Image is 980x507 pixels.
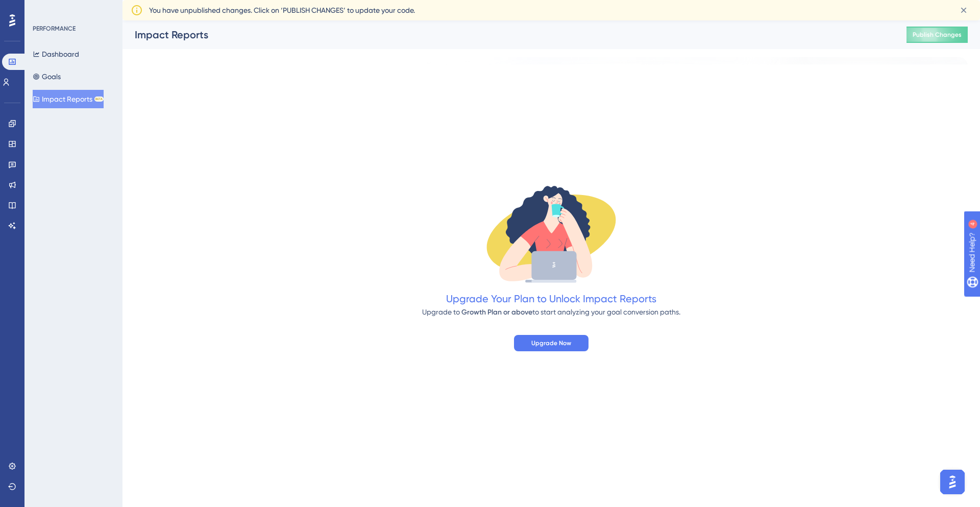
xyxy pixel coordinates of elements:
div: 4 [71,5,74,13]
button: Goals [33,67,61,86]
span: Upgrade Your Plan to Unlock Impact Reports [446,293,656,305]
button: Upgrade Now [514,335,589,351]
iframe: UserGuiding AI Assistant Launcher [937,467,968,497]
button: Dashboard [33,45,79,63]
button: Publish Changes [906,27,968,43]
div: PERFORMANCE [33,25,76,33]
span: Upgrade Now [531,339,571,347]
span: You have unpublished changes. Click on ‘PUBLISH CHANGES’ to update your code. [149,4,415,16]
button: Impact ReportsBETA [33,90,104,108]
div: Impact Reports [135,28,881,42]
span: Upgrade to to start analyzing your goal conversion paths. [422,308,680,316]
div: BETA [94,96,104,102]
span: Growth Plan or above [461,308,532,317]
span: Need Help? [24,3,64,15]
span: Publish Changes [913,31,962,39]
